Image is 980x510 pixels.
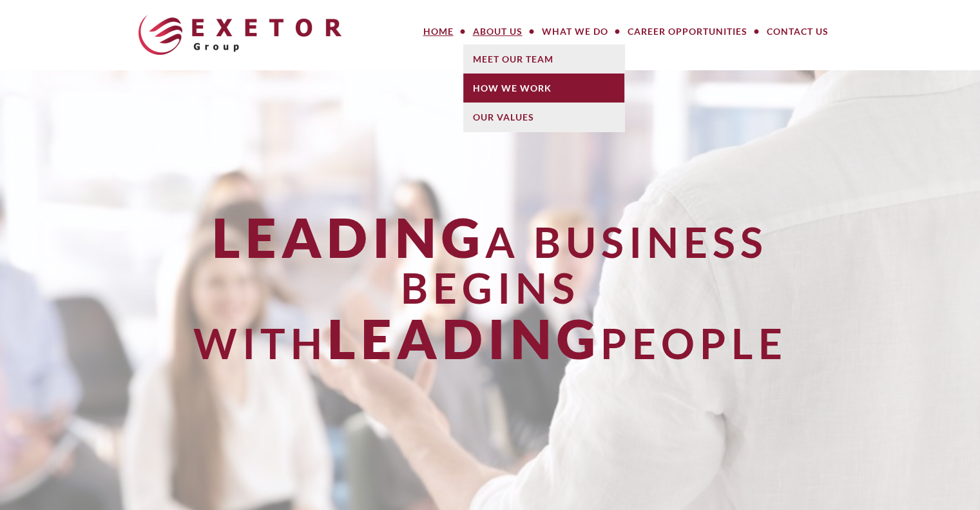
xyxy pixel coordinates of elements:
span: Leading [212,204,485,270]
span: Leading [327,306,600,371]
img: The Exetor Group [139,15,341,55]
div: a Business Begins With People [137,208,844,369]
a: What We Do [532,19,618,44]
a: Contact Us [757,19,838,44]
a: Our Values [463,103,624,132]
a: About Us [463,19,532,44]
a: Career Opportunities [618,19,757,44]
a: Meet Our Team [463,44,624,74]
a: How We Work [463,74,624,103]
a: Home [414,19,463,44]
